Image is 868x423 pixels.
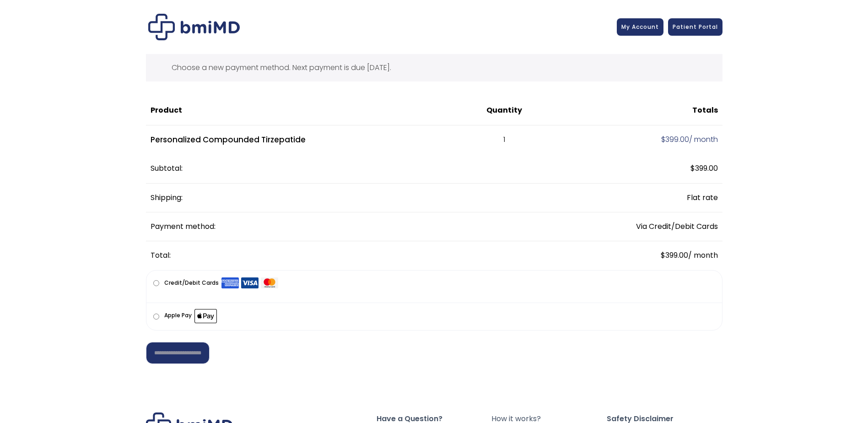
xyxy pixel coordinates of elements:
span: 399.00 [690,163,718,174]
label: Apple Pay [164,310,217,323]
th: Quantity [461,96,547,125]
th: Subtotal: [146,154,548,183]
th: Shipping: [146,184,548,212]
img: Visa [241,277,259,289]
th: Product [146,96,462,125]
label: Credit/Debit Cards [164,277,278,289]
img: Amex [221,277,239,289]
span: $ [661,250,665,260]
td: 1 [461,125,547,155]
span: 399.00 [661,134,689,145]
span: $ [690,163,695,174]
th: Payment method: [146,212,548,241]
td: / month [547,125,722,155]
td: / month [547,241,722,270]
a: Patient Portal [668,18,722,36]
a: My Account [617,18,663,36]
span: My Account [621,23,659,31]
span: $ [661,134,665,145]
td: Flat rate [547,184,722,212]
div: Choose a new payment method. Next payment is due [DATE]. [146,54,722,81]
span: 399.00 [661,250,688,260]
img: Checkout [148,14,240,40]
span: Patient Portal [673,23,718,31]
th: Total: [146,241,548,270]
img: Apple Pay [194,309,217,323]
td: Personalized Compounded Tirzepatide [146,125,462,155]
img: Mastercard [261,277,278,289]
th: Totals [547,96,722,125]
td: Via Credit/Debit Cards [547,212,722,241]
